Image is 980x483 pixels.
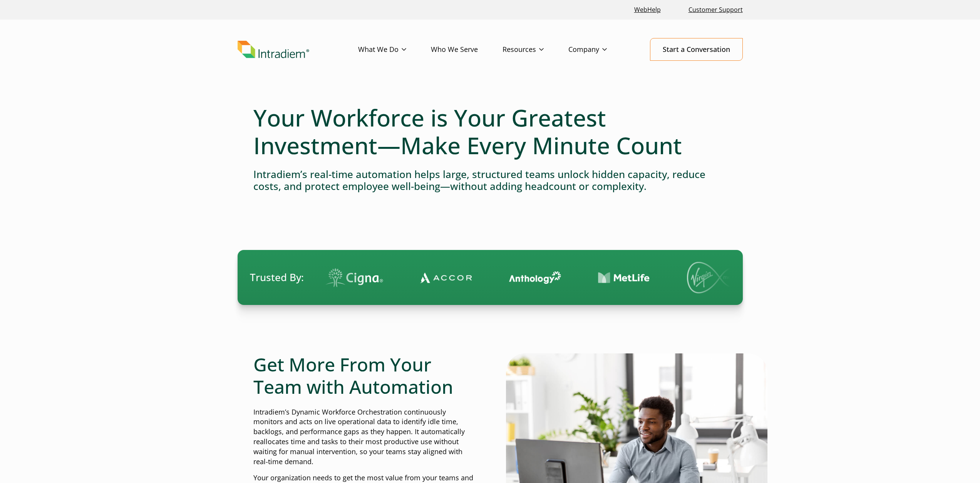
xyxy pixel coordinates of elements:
[631,2,664,18] a: Link opens in a new window
[253,104,727,159] h1: Your Workforce is Your Greatest Investment—Make Every Minute Count
[568,38,632,61] a: Company
[431,38,503,61] a: Who We Serve
[665,262,719,293] img: Virgin Media logo.
[398,272,450,283] img: Contact Center Automation Accor Logo
[253,407,474,467] p: Intradiem’s Dynamic Workforce Orchestration continuously monitors and acts on live operational da...
[250,270,304,285] span: Trusted By:
[685,2,746,18] a: Customer Support
[503,38,568,61] a: Resources
[650,38,743,61] a: Start a Conversation
[358,38,431,61] a: What We Do
[253,353,474,398] h2: Get More From Your Team with Automation
[238,41,358,58] a: Link to homepage of Intradiem
[238,41,309,58] img: Intradiem
[576,272,628,284] img: Contact Center Automation MetLife Logo
[253,168,727,192] h4: Intradiem’s real-time automation helps large, structured teams unlock hidden capacity, reduce cos...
